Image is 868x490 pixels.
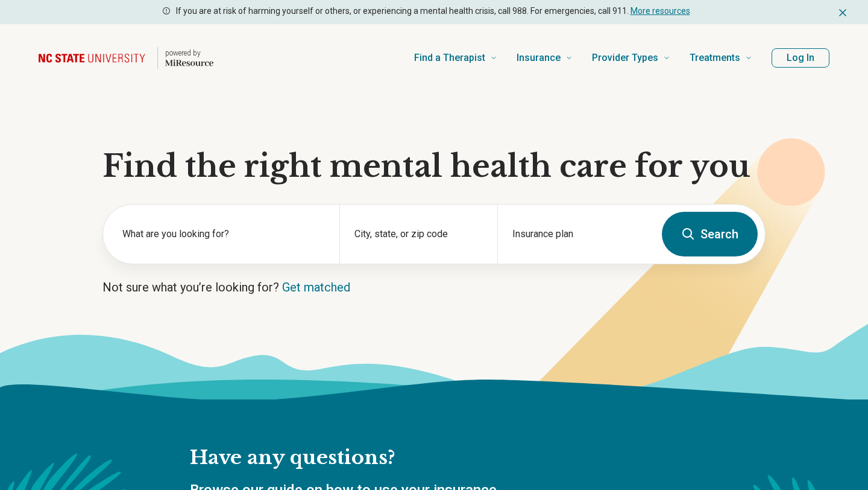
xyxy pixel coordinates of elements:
h2: Have any questions? [190,445,650,471]
a: Treatments [690,34,752,82]
button: Log In [772,48,829,68]
a: Provider Types [592,34,670,82]
span: Find a Therapist [414,49,485,66]
a: More resources [631,6,690,16]
span: Treatments [690,49,740,66]
h1: Find the right mental health care for you [102,148,766,185]
p: If you are at risk of harming yourself or others, or experiencing a mental health crisis, call 98... [176,5,690,17]
button: Dismiss [837,5,849,19]
span: Provider Types [592,49,658,66]
a: Find a Therapist [414,34,497,82]
a: Get matched [282,280,350,294]
span: Insurance [517,49,561,66]
p: powered by [165,48,213,58]
button: Search [662,212,758,256]
a: Home page [39,39,213,77]
label: What are you looking for? [122,227,325,241]
p: Not sure what you’re looking for? [102,279,766,296]
a: Insurance [517,34,573,82]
